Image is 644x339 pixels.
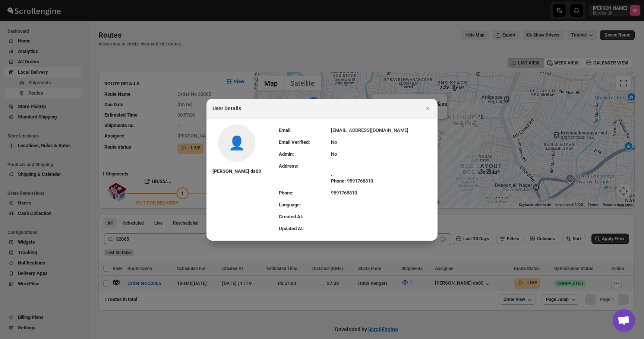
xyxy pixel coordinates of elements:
h2: User Details [212,105,241,112]
td: Email Verified: [279,136,331,148]
td: Admin: [279,148,331,160]
span: Phone: [331,178,346,184]
td: No [331,148,432,160]
td: No [331,136,432,148]
td: Created At: [279,211,331,223]
td: Phone: [279,187,331,199]
div: 9591768810 [331,177,432,185]
td: Updated At: [279,223,331,235]
td: , [331,160,432,187]
td: Language: [279,199,331,211]
button: Close [423,103,433,114]
div: [PERSON_NAME] ds03 [212,168,261,175]
td: [EMAIL_ADDRESS][DOMAIN_NAME] [331,124,432,136]
div: Open chat [613,309,635,332]
span: No profile [228,139,245,147]
td: 9591768810 [331,187,432,199]
td: Address: [279,160,331,187]
td: Email: [279,124,331,136]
